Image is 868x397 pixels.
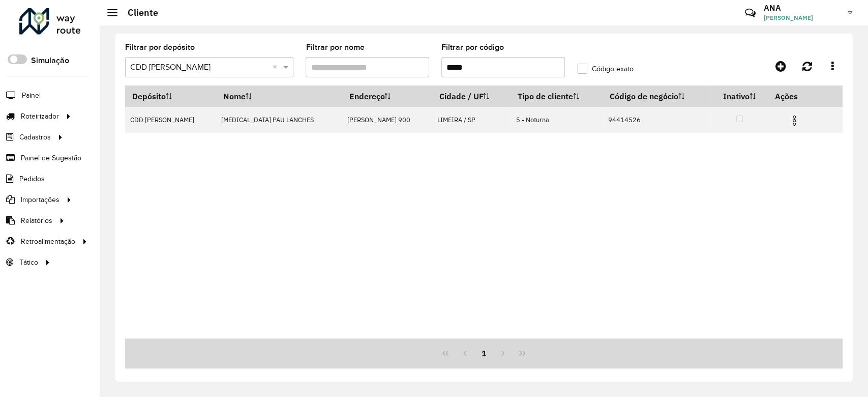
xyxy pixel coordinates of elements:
[21,215,52,226] span: Relatórios
[511,107,603,133] td: 5 - Noturna
[125,41,195,53] label: Filtrar por depósito
[342,86,432,107] th: Endereço
[19,132,51,143] span: Cadastros
[22,90,41,101] span: Painel
[117,7,158,18] h2: Cliente
[19,257,38,268] span: Tático
[603,107,711,133] td: 94414526
[19,174,45,184] span: Pedidos
[21,111,59,122] span: Roteirizador
[21,236,75,247] span: Retroalimentação
[739,2,761,24] a: Contato Rápido
[216,86,342,107] th: Nome
[125,107,216,133] td: CDD [PERSON_NAME]
[306,41,364,53] label: Filtrar por nome
[125,86,216,107] th: Depósito
[342,107,432,133] td: [PERSON_NAME] 900
[432,86,511,107] th: Cidade / UF
[31,54,69,67] label: Simulação
[272,61,281,73] span: Clear all
[577,64,634,74] label: Código exato
[603,86,711,107] th: Código de negócio
[432,107,511,133] td: LIMEIRA / SP
[764,13,840,22] span: [PERSON_NAME]
[511,86,603,107] th: Tipo de cliente
[216,107,342,133] td: [MEDICAL_DATA] PAU LANCHES
[441,41,504,53] label: Filtrar por código
[711,86,768,107] th: Inativo
[21,153,81,163] span: Painel de Sugestão
[768,86,829,107] th: Ações
[764,3,840,13] h3: ANA
[21,194,59,205] span: Importações
[474,344,494,363] button: 1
